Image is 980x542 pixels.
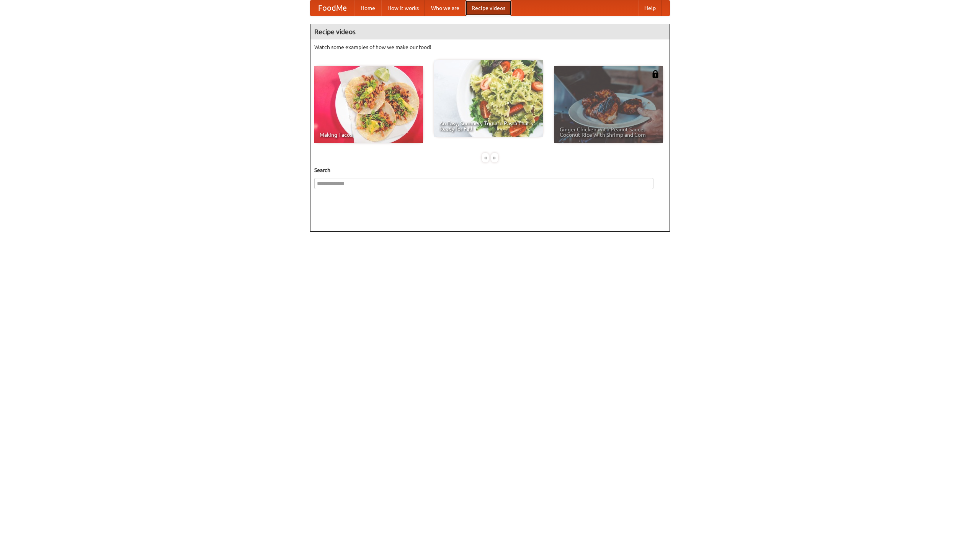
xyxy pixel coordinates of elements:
div: » [491,153,498,162]
p: Watch some examples of how we make our food! [314,43,666,51]
a: An Easy, Summery Tomato Pasta That's Ready for Fall [434,60,543,137]
a: Making Tacos [314,66,423,143]
a: Home [354,0,381,16]
h5: Search [314,166,666,174]
div: « [482,153,489,162]
span: Making Tacos [320,132,418,138]
a: How it works [381,0,425,16]
img: 483408.png [652,70,659,78]
a: FoodMe [310,0,354,16]
a: Help [638,0,662,16]
span: An Easy, Summery Tomato Pasta That's Ready for Fall [439,121,537,131]
a: Who we are [425,0,465,16]
h4: Recipe videos [310,24,670,39]
a: Recipe videos [465,0,511,16]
